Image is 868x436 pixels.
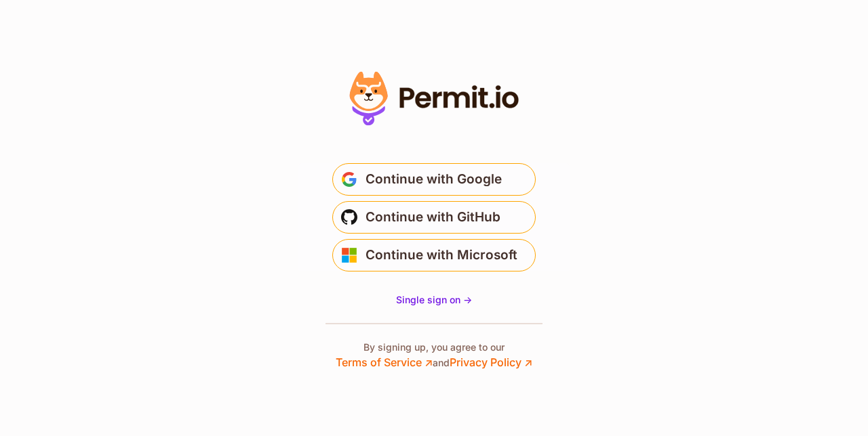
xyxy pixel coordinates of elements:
button: Continue with Google [332,163,536,196]
a: Privacy Policy ↗ [450,355,532,369]
p: By signing up, you agree to our and [336,341,532,370]
a: Terms of Service ↗ [336,355,433,369]
span: Continue with Google [366,169,502,190]
button: Continue with Microsoft [332,239,536,271]
span: Single sign on -> [396,294,472,305]
span: Continue with Microsoft [366,244,517,266]
span: Continue with GitHub [366,206,500,228]
button: Continue with GitHub [332,201,536,234]
a: Single sign on -> [396,293,472,307]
